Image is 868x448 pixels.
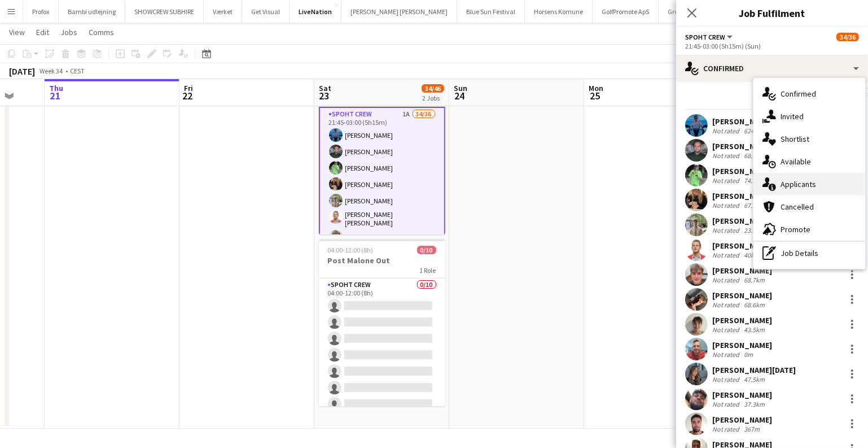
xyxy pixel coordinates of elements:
a: View [5,25,29,40]
span: 34/46 [422,84,444,93]
div: Not rated [712,350,742,359]
div: [PERSON_NAME] [712,141,772,151]
div: Applicants [753,173,865,195]
div: Promote [753,218,865,241]
div: Cancelled [753,195,865,218]
button: Blue Sun Festival [457,1,525,23]
span: 1 Role [420,266,436,275]
div: [DATE] [9,66,35,77]
div: [PERSON_NAME] [712,166,772,176]
div: 68.1km [742,151,767,160]
span: 22 [182,89,193,102]
h3: Job Fulfilment [676,6,868,20]
div: Not rated [712,201,742,210]
button: Værket [204,1,242,23]
div: 624m [742,127,762,135]
span: Comms [89,27,114,37]
button: Get Visual [242,1,290,23]
div: [PERSON_NAME] [712,390,772,400]
span: View [9,27,25,37]
button: Bambi udlejning [59,1,125,23]
span: 25 [587,89,603,102]
div: [PERSON_NAME] [712,290,772,301]
div: Available [753,150,865,173]
button: SHOWCREW SUBHIRE [125,1,204,23]
span: 0/10 [417,246,436,254]
div: 21:45-03:00 (5h15m) (Sun) [685,42,859,50]
button: Spoht Crew [685,33,734,41]
span: 34/36 [836,33,859,41]
button: Profox [23,1,59,23]
div: Not rated [712,176,742,185]
div: 68.6km [742,301,767,309]
div: CEST [70,67,85,75]
div: Not rated [712,400,742,408]
div: 37.3km [742,400,767,408]
span: Week 34 [37,67,65,75]
div: [PERSON_NAME] [PERSON_NAME] [712,241,834,251]
div: 367m [742,425,762,433]
div: 47.5km [742,375,767,384]
span: 21 [47,89,63,102]
div: Not rated [712,325,742,334]
div: [PERSON_NAME] [712,340,772,350]
a: Jobs [56,25,82,40]
span: Jobs [60,27,77,37]
span: Sun [454,83,467,93]
span: Spoht Crew [685,33,725,41]
div: [PERSON_NAME] [712,415,772,425]
a: Edit [32,25,54,40]
div: 68.7km [742,276,767,284]
div: Not rated [712,276,742,284]
button: Horsens Komune [525,1,593,23]
button: GolfPromote ApS [593,1,659,23]
div: Not rated [712,151,742,160]
h3: Post Malone Out [319,255,445,266]
div: 23.5km [742,226,767,234]
div: Not rated [712,375,742,384]
div: 0m [742,350,755,359]
span: Thu [49,83,63,93]
div: Not rated [712,127,742,135]
div: [PERSON_NAME] [712,116,772,127]
div: Invited [753,105,865,128]
span: Sat [319,83,331,93]
div: 74.3km [742,176,767,185]
span: Edit [36,27,49,37]
div: [PERSON_NAME] [712,315,772,325]
a: Comms [84,25,119,40]
span: 24 [452,89,467,102]
button: [PERSON_NAME] [PERSON_NAME] [341,1,457,23]
div: Confirmed [753,82,865,105]
div: Confirmed [676,55,868,82]
div: 2 Jobs [422,94,444,102]
span: 04:00-12:00 (8h) [328,246,374,254]
div: Shortlist [753,128,865,150]
div: Job Details [753,242,865,264]
app-job-card: 04:00-12:00 (8h)0/10Post Malone Out1 RoleSpoht Crew0/1004:00-12:00 (8h) [319,239,445,406]
div: Not rated [712,251,742,259]
div: Not rated [712,425,742,433]
button: Grenå Pavillionen [659,1,728,23]
app-job-card: 21:45-03:00 (5h15m) (Sun)34/36Post Malone Out1 RoleSpoht Crew1A34/3621:45-03:00 (5h15m)[PERSON_NA... [319,67,445,234]
div: [PERSON_NAME] [712,266,772,276]
span: 23 [317,89,331,102]
div: [PERSON_NAME][DATE] [712,365,796,375]
div: 40km [742,251,762,259]
div: 67.2km [742,201,767,210]
button: LiveNation [290,1,341,23]
div: 43.5km [742,325,767,334]
div: Not rated [712,301,742,309]
span: Fri [184,83,193,93]
div: Not rated [712,226,742,234]
div: [PERSON_NAME] [712,191,772,201]
span: Mon [589,83,603,93]
div: [PERSON_NAME] [712,216,772,226]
